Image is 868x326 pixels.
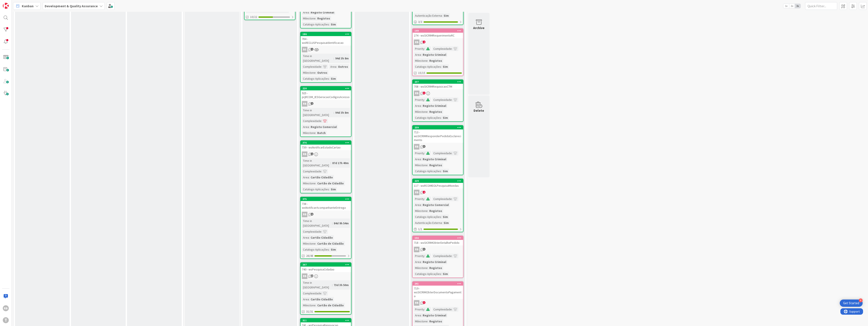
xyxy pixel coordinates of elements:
div: Complexidade [302,64,321,69]
div: 4 [859,298,863,302]
div: Autenticação Externa [414,220,442,225]
div: 149 [413,29,463,33]
a: 239713 - wsSICRIMResponderPedidoEsclarecimentoRBPriority:Complexidade:Area:Registo CriminalMilest... [412,125,464,175]
div: Catalogo Aplicações [302,22,329,27]
div: Area [302,125,309,129]
div: Registo Criminal [422,157,447,162]
span: : [309,235,310,240]
span: 3 [423,92,425,94]
div: Time in [GEOGRAPHIC_DATA] [302,219,332,228]
div: 718 - wsSICRIMObterDetalhePedido [413,240,463,245]
span: 2x [789,4,795,8]
div: 186 [301,32,351,36]
div: 117 - wsRCOMEOLPesquisaMoedas [413,183,463,188]
div: RB [414,91,419,96]
div: Complexidade [432,307,452,312]
div: RB [413,91,463,96]
a: 186784 - wsRECLUSPesquisaIdentificacaoBSTime in [GEOGRAPHIC_DATA]:94d 3h 8mComplexidade:Area:Outr... [300,32,351,83]
a: 229117 - wsRCOMEOLPesquisaMoedasRBPriority:Complexidade:Area:Registo ComercialMilestone:RegistosC... [412,179,464,232]
span: : [316,303,316,308]
span: 4 [423,191,425,194]
div: Catalogo Aplicações [302,247,329,252]
div: Catalogo Aplicações [414,169,441,173]
div: 267 [303,263,351,266]
div: Priority [414,197,424,201]
span: : [424,46,425,51]
a: 156718 - wsSICRIMObterDetalhePedidoRBPriority:Complexidade:Area:Registo CriminalMilestone:Registo... [412,236,464,278]
div: Cartão de Cidadão [316,303,345,308]
div: Batch [316,131,327,135]
span: 10/22 [250,15,257,19]
div: RB [414,190,419,195]
div: Priority [414,307,424,312]
div: Milestone [414,58,428,63]
a: 376739 - wsNotificarEstadoCartaoRBTime in [GEOGRAPHIC_DATA]:87d 17h 40mComplexidade:Area:Cartão C... [300,140,351,193]
div: RB [302,273,307,279]
span: : [309,125,310,129]
div: 229117 - wsRCOMEOLPesquisaMoedas [413,179,463,188]
span: Support [9,1,19,6]
a: 375738 - wsNotificarAcompanhanteEntregaRBTime in [GEOGRAPHIC_DATA]:84d 9h 54mComplexidade:Area:Ca... [300,197,351,259]
div: 241719 - wsSICRIMObterDocumentoPagamento [413,282,463,299]
div: 375738 - wsNotificarAcompanhanteEntrega [301,197,351,210]
div: 713 - wsSICRIMResponderPedidoEsclarecimento [413,129,463,143]
img: Visit kanbanzone.com [3,3,9,9]
div: 738 - wsNotificarAcompanhanteEntrega [301,201,351,210]
div: Catalogo Aplicações [302,76,329,81]
span: : [428,209,428,213]
div: RB [414,144,419,150]
div: Milestone [414,163,428,167]
div: Area [414,52,421,57]
div: 156 [413,236,463,240]
div: 267 [301,263,351,267]
div: 73d 3h 50m [333,283,350,287]
div: Sim [330,22,337,27]
div: RB [301,151,351,157]
div: 311 [303,319,351,322]
div: Area [414,203,421,207]
span: : [428,58,428,63]
div: Registos [428,109,443,114]
div: Registo Comercial [310,125,338,129]
div: 237 [415,80,463,83]
div: 156718 - wsSICRIMObterDetalhePedido [413,236,463,245]
div: BS [301,47,351,52]
div: RB [302,101,307,107]
span: : [424,307,425,312]
span: 1x [783,4,789,8]
div: Registos [316,16,331,21]
a: 220925 - prjRCOM_IESGeracaoCodigosAcessoRBTime in [GEOGRAPHIC_DATA]:94d 3h 8mComplexidade:Area:Re... [300,86,351,137]
div: Get Started [843,301,859,305]
div: Cartão Cidadão [310,235,334,240]
span: : [424,254,425,258]
div: RB [414,247,419,252]
div: 239713 - wsSICRIMResponderPedidoEsclarecimento [413,126,463,143]
div: Milestone [414,266,428,270]
span: 1 [311,153,313,155]
span: : [329,22,330,27]
div: Catalogo Aplicações [414,115,441,120]
span: : [428,319,428,324]
div: 376 [301,141,351,145]
span: 1 [311,102,313,105]
div: RB [301,212,351,217]
span: 1 [311,48,313,51]
input: Quick Filter... [805,2,837,10]
div: 229 [413,179,463,183]
span: : [428,266,428,270]
div: Time in [GEOGRAPHIC_DATA] [302,108,334,117]
div: 3/3 [413,19,463,25]
span: 14 [311,275,313,277]
div: Milestone [302,16,316,21]
a: 267740 - wsPesquisaCidadaoRBTime in [GEOGRAPHIC_DATA]:73d 3h 50mComplexidade:Area:Cartão CidadãoM... [300,262,351,315]
div: Area [414,157,421,162]
div: 94d 3h 8m [334,110,350,115]
span: : [421,103,422,108]
div: 156 [415,236,463,239]
div: 87d 17h 40m [331,161,350,165]
div: Sim [442,272,449,276]
div: 220925 - prjRCOM_IESGeracaoCodigosAcesso [301,87,351,100]
span: : [331,161,331,165]
div: Complexidade [302,291,321,296]
div: Registo Comercial [422,203,450,207]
